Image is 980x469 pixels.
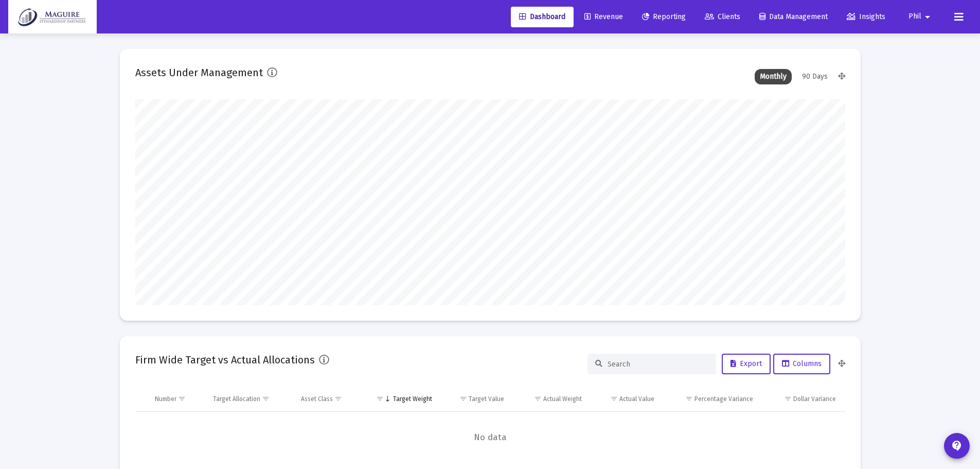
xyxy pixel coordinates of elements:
div: Monthly [755,69,792,84]
button: Phil [896,6,946,27]
span: Show filter options for column 'Dollar Variance' [784,395,792,403]
mat-icon: arrow_drop_down [921,7,934,27]
div: Target Allocation [213,395,260,403]
span: Phil [908,12,921,21]
a: Data Management [751,7,836,27]
div: Target Weight [393,395,432,403]
div: Asset Class [301,395,333,403]
button: Export [722,354,771,374]
button: Columns [773,354,830,374]
td: Column Dollar Variance [760,387,845,411]
a: Revenue [576,7,631,27]
td: Column Actual Weight [511,387,589,411]
span: Show filter options for column 'Actual Weight' [534,395,542,403]
span: Show filter options for column 'Percentage Variance' [685,395,693,403]
a: Insights [839,7,894,27]
td: Column Actual Value [589,387,662,411]
span: Columns [782,359,822,368]
span: Clients [705,12,740,21]
span: Data Management [759,12,828,21]
td: Column Target Allocation [206,387,294,411]
div: 90 Days [797,69,833,84]
span: Show filter options for column 'Asset Class' [334,395,342,403]
div: Percentage Variance [694,395,753,403]
div: Number [155,395,176,403]
a: Reporting [634,7,694,27]
div: Actual Weight [543,395,582,403]
span: Insights [847,12,885,21]
td: Column Number [148,387,206,411]
h2: Firm Wide Target vs Actual Allocations [135,352,315,368]
td: Column Asset Class [294,387,362,411]
span: Show filter options for column 'Target Value' [459,395,467,403]
span: Show filter options for column 'Target Allocation' [262,395,270,403]
mat-icon: contact_support [951,440,963,452]
div: Dollar Variance [793,395,836,403]
span: No data [135,432,845,443]
span: Show filter options for column 'Target Weight' [376,395,384,403]
span: Show filter options for column 'Number' [178,395,186,403]
span: Reporting [642,12,686,21]
span: Dashboard [519,12,565,21]
div: Data grid [135,387,845,463]
td: Column Target Weight [362,387,439,411]
a: Clients [697,7,749,27]
a: Dashboard [511,7,574,27]
input: Search [608,360,708,369]
div: Actual Value [619,395,654,403]
td: Column Target Value [439,387,512,411]
h2: Assets Under Management [135,64,263,81]
span: Show filter options for column 'Actual Value' [610,395,618,403]
img: Dashboard [16,7,89,27]
span: Export [730,359,762,368]
span: Revenue [584,12,623,21]
td: Column Percentage Variance [662,387,760,411]
div: Target Value [469,395,504,403]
